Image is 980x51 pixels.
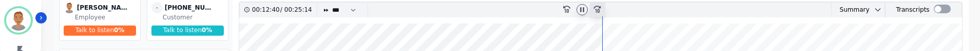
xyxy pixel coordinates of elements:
[151,2,163,13] span: -
[874,6,882,14] svg: chevron down
[6,8,31,33] img: Bordered avatar
[114,27,124,34] span: 0 %
[75,13,138,21] div: Employee
[282,3,311,17] div: 00:25:14
[896,3,929,17] div: Transcripts
[202,27,212,34] span: 0 %
[252,3,280,17] div: 00:12:40
[77,2,128,13] div: [PERSON_NAME]
[832,3,870,17] div: Summary
[252,3,315,17] div: /
[870,6,882,14] button: chevron down
[64,25,137,36] div: Talk to listen
[165,2,216,13] div: [PHONE_NUMBER]
[163,13,226,21] div: Customer
[151,25,224,36] div: Talk to listen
